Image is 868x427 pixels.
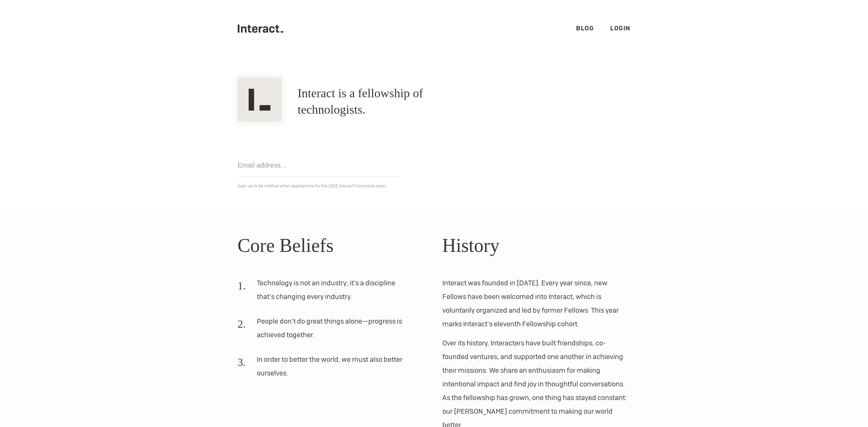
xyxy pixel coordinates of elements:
[610,24,631,32] a: Login
[238,78,281,122] img: Interact Logo
[238,353,410,385] li: In order to better the world, we must also better ourselves.
[238,231,426,260] h2: Core Beliefs
[238,314,410,347] li: People don’t do great things alone—progress is achieved together.
[576,24,594,32] a: Blog
[238,276,410,309] li: Technology is not an industry; it’s a discipline that’s changing every industry.
[442,231,631,260] h2: History
[442,276,631,331] p: Interact was founded in [DATE]. Every year since, new Fellows have been welcomed into Interact, w...
[238,182,631,190] p: Sign-up to be notified when applications for the 2025 Interact Fellowship open.
[238,154,401,176] input: Email address...
[298,85,482,118] h1: Interact is a fellowship of technologists.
